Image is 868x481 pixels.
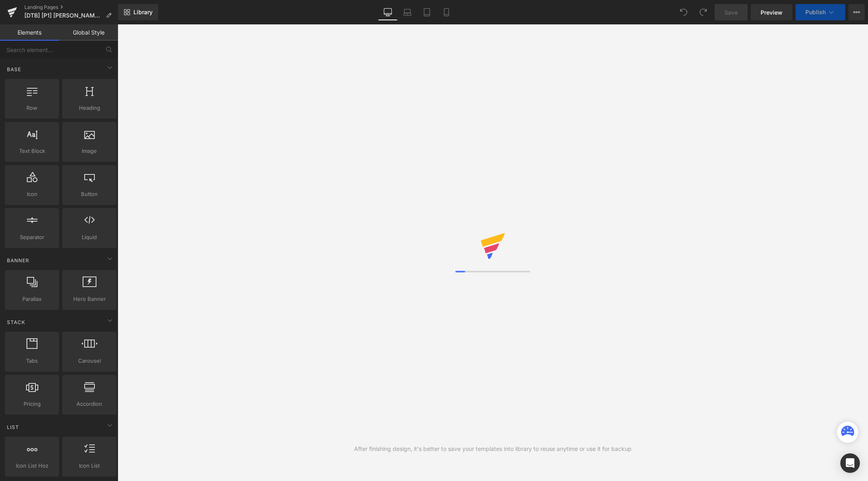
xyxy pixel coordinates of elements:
[761,8,783,17] span: Preview
[65,400,114,408] span: Accordion
[65,104,114,112] span: Heading
[398,4,417,20] a: Laptop
[6,423,20,431] span: List
[848,4,865,20] button: More
[65,461,114,470] span: Icon List
[7,190,57,198] span: Icon
[840,453,860,473] div: Open Intercom Messenger
[676,4,692,20] button: Undo
[417,4,437,20] a: Tablet
[695,4,711,20] button: Redo
[354,444,632,453] div: After finishing design, it's better to save your templates into library to reuse anytime or use i...
[437,4,456,20] a: Mobile
[7,295,57,303] span: Parallax
[7,147,57,155] span: Text Block
[133,9,153,16] span: Library
[24,4,118,11] a: Landing Pages
[6,65,22,73] span: Base
[118,4,158,20] a: New Library
[7,357,57,365] span: Tabs
[7,233,57,242] span: Separator
[65,190,114,198] span: Button
[724,8,738,17] span: Save
[7,400,57,408] span: Pricing
[7,461,57,470] span: Icon List Hoz
[65,357,114,365] span: Carousel
[59,24,118,41] a: Global Style
[378,4,398,20] a: Desktop
[805,9,826,15] span: Publish
[796,4,845,20] button: Publish
[6,257,30,264] span: Banner
[65,233,114,242] span: Liquid
[6,318,26,326] span: Stack
[751,4,792,20] a: Preview
[65,295,114,303] span: Hero Banner
[24,12,103,19] span: [DTB] [P1] [PERSON_NAME] Med Spa Natural Facelift $99.95/$377
[65,147,114,155] span: Image
[7,104,57,112] span: Row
